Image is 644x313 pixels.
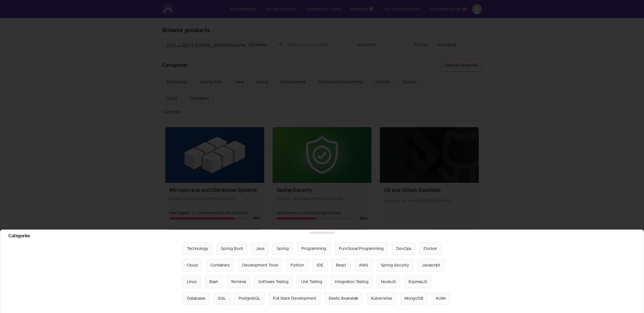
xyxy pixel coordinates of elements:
div: Spring Security [381,262,409,268]
div: ExpressJS [409,279,427,285]
div: Spring [277,246,289,252]
div: Spring Boot [221,246,243,252]
div: SQL [218,295,226,301]
div: Integration Testing [335,279,369,285]
div: Databases [187,295,205,301]
div: Linux [187,279,197,285]
div: Elestic Beanstalk [329,295,358,301]
h2: Categories [8,234,636,238]
div: Cloud [187,262,198,268]
div: React [336,262,346,268]
div: Kotlin [436,295,446,301]
div: PostgreSQL [238,295,260,301]
div: DevOps [396,246,411,252]
div: Programming [301,246,326,252]
div: Functional Programming [339,246,384,252]
div: Development Tools [242,262,278,268]
div: IDE [317,262,323,268]
div: Terminal [231,279,246,285]
div: Java [256,246,264,252]
div: NodeJS [381,279,396,285]
div: Bash [209,279,218,285]
div: Python [291,262,304,268]
div: Kubernetes [371,295,392,301]
div: Full Stack Development [273,295,316,301]
div: Docker [424,246,437,252]
div: MongoDB [405,295,423,301]
div: Software Testing [258,279,289,285]
div: Unit Testing [301,279,322,285]
div: Containers [210,262,230,268]
div: Javascript [422,262,440,268]
div: Technology [187,246,208,252]
div: AWS [359,262,368,268]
